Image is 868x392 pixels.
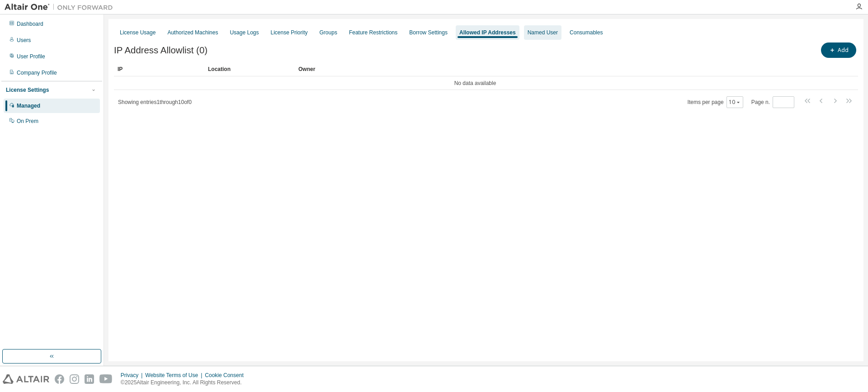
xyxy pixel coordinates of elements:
div: Privacy [121,372,145,379]
div: Location [208,62,291,76]
div: Managed [17,102,40,109]
p: © 2025 Altair Engineering, Inc. All Rights Reserved. [121,379,249,387]
div: Borrow Settings [409,29,448,36]
div: Consumables [570,29,603,36]
div: Dashboard [17,20,43,28]
div: User Profile [17,53,45,60]
button: Add [821,43,856,58]
div: Named User [528,29,558,36]
div: IP [118,62,201,76]
div: Owner [298,62,833,76]
span: Showing entries 1 through 10 of 0 [118,99,192,105]
div: Authorized Machines [167,29,218,36]
div: On Prem [17,118,38,125]
span: IP Address Allowlist (0) [114,45,208,56]
div: Website Terms of Use [145,372,205,379]
td: No data available [114,76,836,90]
div: Feature Restrictions [349,29,397,36]
div: Company Profile [17,69,57,76]
div: Allowed IP Addresses [459,29,516,36]
span: Items per page [688,96,743,108]
div: License Settings [6,86,49,94]
div: License Usage [120,29,156,36]
img: Altair One [5,3,118,12]
div: License Priority [271,29,308,36]
img: altair_logo.svg [3,374,49,384]
img: linkedin.svg [85,374,94,384]
img: facebook.svg [55,374,64,384]
div: Usage Logs [230,29,259,36]
img: youtube.svg [99,374,113,384]
div: Groups [320,29,337,36]
div: Users [17,37,31,44]
img: instagram.svg [70,374,79,384]
div: Cookie Consent [205,372,249,379]
button: 10 [729,99,741,106]
span: Page n. [751,96,794,108]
